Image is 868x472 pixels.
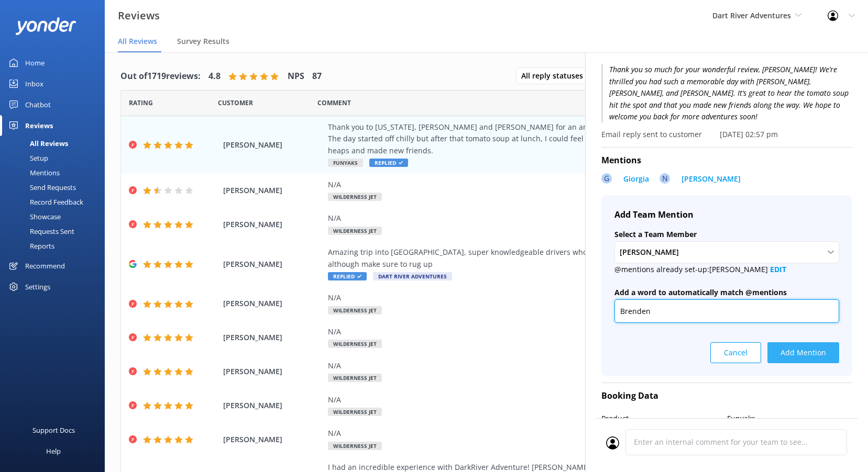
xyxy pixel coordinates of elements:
div: Chatbot [25,94,51,115]
div: N/A [328,179,781,190]
span: Question [317,98,351,108]
div: N/A [328,292,781,304]
div: N [660,173,670,184]
div: Help [46,441,61,462]
span: All reply statuses [521,70,589,82]
span: [PERSON_NAME] [223,185,323,196]
div: Thank you to [US_STATE], [PERSON_NAME] and [PERSON_NAME] for an amazing and unforgettable experie... [328,121,781,156]
div: Reports [6,239,54,253]
p: @mentions already set-up: [PERSON_NAME] [614,264,839,275]
div: Amazing trip into [GEOGRAPHIC_DATA], super knowledgeable drivers who add to trip. Fresh snow arou... [328,246,781,270]
span: Funyaks [328,159,363,167]
div: Showcase [6,209,61,224]
div: All Reviews [6,136,68,151]
span: [PERSON_NAME] [620,246,685,258]
div: Support Docs [32,420,75,441]
span: Date [218,98,253,108]
div: Settings [25,276,50,297]
img: user_profile.svg [606,436,619,449]
div: Setup [6,151,48,165]
span: Wilderness Jet [328,340,382,348]
div: N/A [328,212,781,224]
span: Survey Results [177,36,229,47]
span: [PERSON_NAME] [223,366,323,377]
div: N/A [328,394,781,406]
span: Wilderness Jet [328,193,382,201]
button: Cancel [710,342,761,363]
h4: 87 [312,70,322,83]
p: Giorgia [623,173,649,185]
h4: Add Team Mention [614,208,839,222]
a: Setup [6,151,105,165]
b: EDIT [770,264,786,274]
p: Thank you so much for your wonderful review, [PERSON_NAME]! We’re thrilled you had such a memorab... [601,64,852,122]
span: Wilderness Jet [328,227,382,235]
div: Reviews [25,115,53,136]
span: Select a Team Member [614,229,697,239]
span: [PERSON_NAME] [223,298,323,309]
div: Inbox [25,73,43,94]
input: Add a word mentioned in the review [614,299,839,323]
p: [DATE] 02:57 pm [720,129,778,140]
a: [PERSON_NAME] [676,173,741,187]
span: Replied [328,272,367,280]
span: Add a word to automatically match @mentions [614,287,787,297]
div: N/A [328,360,781,372]
a: Mentions [6,165,105,180]
a: Requests Sent [6,224,105,239]
span: Date [129,98,153,108]
a: Send Requests [6,180,105,195]
div: Record Feedback [6,195,83,209]
a: Giorgia [618,173,649,187]
div: Recommend [25,255,65,276]
p: Product [601,413,727,424]
span: Dart River Adventures [373,272,452,280]
p: Funyaks [727,413,853,424]
img: yonder-white-logo.png [16,17,76,35]
span: [PERSON_NAME] [223,332,323,343]
div: N/A [328,326,781,338]
span: All Reviews [118,36,157,47]
span: [PERSON_NAME] [223,259,323,270]
h4: Mentions [601,154,852,167]
h4: 4.8 [208,70,221,83]
span: [PERSON_NAME] [223,139,323,151]
span: [PERSON_NAME] [223,219,323,230]
span: Wilderness Jet [328,306,382,314]
a: All Reviews [6,136,105,151]
h4: NPS [288,70,304,83]
p: [PERSON_NAME] [682,173,741,185]
span: Wilderness Jet [328,442,382,450]
div: G [601,173,612,184]
h4: Out of 1719 reviews: [120,70,201,83]
h3: Reviews [118,7,160,24]
button: Add Mention [767,342,839,363]
div: N/A [328,428,781,439]
span: [PERSON_NAME] [223,434,323,445]
p: Email reply sent to customer [601,129,702,140]
span: Dart River Adventures [712,10,791,20]
div: Requests Sent [6,224,74,239]
a: EDIT [768,264,786,274]
a: Record Feedback [6,195,105,209]
a: Showcase [6,209,105,224]
span: Wilderness Jet [328,408,382,416]
div: Send Requests [6,180,76,195]
div: Home [25,52,45,73]
span: Replied [369,159,408,167]
a: Reports [6,239,105,253]
h4: Booking Data [601,389,852,403]
span: [PERSON_NAME] [223,400,323,411]
div: Mentions [6,165,60,180]
span: Wilderness Jet [328,374,382,382]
